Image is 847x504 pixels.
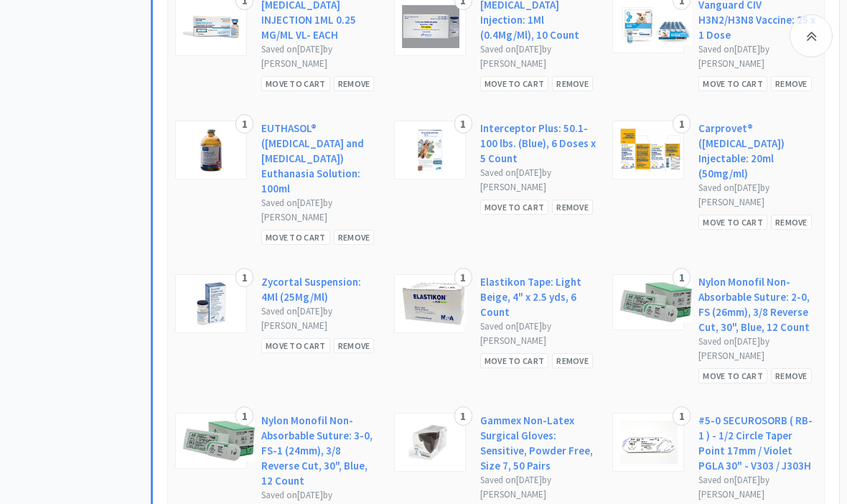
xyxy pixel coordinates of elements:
div: Remove [334,230,375,245]
a: Elastikon Tape: Light Beige, 4" x 2.5 yds, 6 Count [480,274,599,319]
div: Saved on [DATE] by [PERSON_NAME] [480,319,599,350]
a: Gammex Non-Latex Surgical Gloves: Sensitive, Powder Free, Size 7, 50 Pairs [480,413,599,473]
div: Move to Cart [261,230,330,245]
a: Carprovet® ([MEDICAL_DATA]) Injectable: 20ml (50mg/ml) [698,121,817,181]
div: Remove [334,76,375,91]
div: Remove [334,338,375,353]
div: Saved on [DATE] by [PERSON_NAME] [261,304,380,335]
a: Interceptor Plus: 50.1-100 lbs. (Blue), 6 Doses x 5 Count [480,121,599,166]
div: Move to Cart [480,353,549,368]
div: Remove [771,215,812,230]
div: 1 [235,268,253,288]
div: Saved on [DATE] by [PERSON_NAME] [698,42,817,73]
div: Remove [552,353,593,368]
a: Zycortal Suspension: 4Ml (25Mg/Ml) [261,274,380,304]
div: Move to Cart [261,338,330,353]
img: e222bc7375264168aa53f838b304a2be_261814.png [620,421,678,464]
img: fea26fc25e9b4b72b0eff63ed8c555e0_6940.png [183,421,255,461]
img: 2101c7889ce540aab32a3fe9b1b76586_4819.png [402,282,467,325]
img: 7c944f9b3a44443cb6a36df20ca259ef_149890.png [200,129,223,172]
div: 1 [235,114,253,134]
a: Nylon Monofil Non-Absorbable Suture: 2-0, FS (26mm), 3/8 Reverse Cut, 30", Blue, 12 Count [698,274,817,335]
img: 320d6538f4ba42d68e178d279d7368da_231739.png [620,5,692,45]
img: 183ac12c77994a06950be234c714362c_175771.png [197,282,226,325]
div: 1 [673,268,691,288]
div: 1 [454,114,472,134]
a: EUTHASOL® ([MEDICAL_DATA] and [MEDICAL_DATA]) Euthanasia Solution: 100ml [261,121,380,196]
img: ad175550ab3746739578d28c48f04aa2_13233.png [183,5,242,48]
div: Move to Cart [698,368,767,383]
div: 1 [673,406,691,426]
div: Saved on [DATE] by [PERSON_NAME] [698,335,817,365]
div: 1 [454,268,472,288]
div: Saved on [DATE] by [PERSON_NAME] [480,166,599,196]
img: d147f153f55b4d458213c2016b37faaf_6939.png [620,282,692,322]
img: 0344b17cfc5e4f65b3043e99f8d3f6ce_722205.png [620,129,680,172]
div: 1 [673,114,691,134]
div: Move to Cart [698,215,767,230]
div: Remove [552,76,593,91]
a: #5-0 SECUROSORB ( RB-1 ) - 1/2 Circle Taper Point 17mm / Violet PGLA 30" - V303 / J303H [698,413,817,473]
div: 1 [454,406,472,426]
div: 1 [235,406,253,426]
div: Saved on [DATE] by [PERSON_NAME] [698,473,817,503]
div: Saved on [DATE] by [PERSON_NAME] [261,42,380,73]
div: Move to Cart [480,200,549,215]
img: 2d9a52bdde5f4aaab0e22e43f40081d0_263615.png [408,421,451,464]
div: Remove [771,368,812,383]
div: Saved on [DATE] by [PERSON_NAME] [698,181,817,211]
a: Nylon Monofil Non-Absorbable Suture: 3-0, FS-1 (24mm), 3/8 Reverse Cut, 30", Blue, 12 Count [261,413,380,488]
div: Remove [552,200,593,215]
div: Move to Cart [480,76,549,91]
div: Saved on [DATE] by [PERSON_NAME] [480,42,599,73]
img: 5e6ed325c96841c4b63070f3f2c3d140_155124.png [408,129,451,172]
div: Saved on [DATE] by [PERSON_NAME] [261,196,380,226]
div: Move to Cart [261,76,330,91]
div: Move to Cart [698,76,767,91]
img: 9357d901766b4691968461f564f9f743_550360.png [402,5,459,48]
div: Saved on [DATE] by [PERSON_NAME] [480,473,599,503]
div: Remove [771,76,812,91]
